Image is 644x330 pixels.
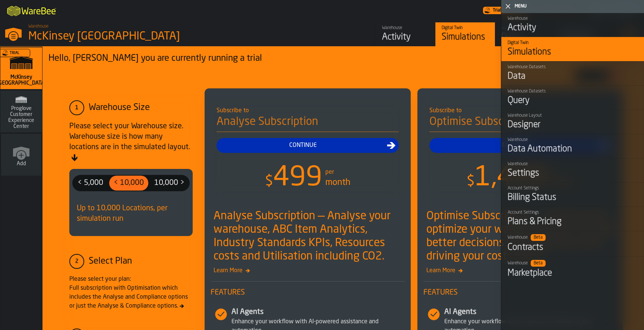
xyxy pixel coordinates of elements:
button: button-Continue [217,138,399,153]
div: AI Agents [444,307,618,317]
span: 499 [273,165,322,192]
div: Hello, [PERSON_NAME] you are currently running a trial [48,53,603,65]
span: Learn More [423,266,618,275]
div: thumb [109,176,148,191]
div: AI Agents [231,307,405,317]
span: 1,499 [475,165,546,192]
div: Optimise Subscription — Continuously optimize your warehouse with AI, make better decisions with ... [426,210,618,263]
div: Digital Twin [442,25,489,31]
a: link-to-/wh/i/ad8a128b-0962-41b6-b9c5-f48cc7973f93/simulations [0,91,42,134]
div: thumb [150,176,189,191]
div: Analyse Subscription — Analyse your warehouse, ABC Item Analytics, Industry Standards KPIs, Resou... [214,210,405,263]
span: Trial [493,8,501,13]
h4: Optimise Subscription [429,115,612,132]
a: link-to-/wh/i/71831578-dae4-4e28-8b4f-d42a496a0f54/pricing/ [483,7,527,14]
span: Add [17,161,26,167]
div: 1 [69,100,84,115]
label: button-switch-multi-10,000 > [149,175,190,191]
div: Subscribe to [429,106,612,115]
div: 2 [69,254,84,269]
div: Simulations [442,31,489,43]
div: per [325,168,334,177]
div: Select Plan [89,255,132,267]
div: Subscribe to [217,106,399,115]
span: Warehouse [28,24,48,29]
div: Warehouse [382,25,429,31]
div: Menu Subscription [483,7,527,14]
div: month [325,177,350,189]
label: button-switch-multi-< 5,000 [72,175,108,191]
a: link-to-/wh/i/71831578-dae4-4e28-8b4f-d42a496a0f54/data [495,22,555,46]
div: Continue [220,141,387,150]
div: Up to 10,000 Locations, per simulation run [72,197,190,230]
label: button-switch-multi-< 10,000 [108,175,149,191]
span: $ [467,174,475,189]
a: link-to-/wh/i/71831578-dae4-4e28-8b4f-d42a496a0f54/simulations [0,47,42,91]
span: Learn More [211,266,405,275]
span: Features [211,287,405,298]
a: link-to-/wh/i/71831578-dae4-4e28-8b4f-d42a496a0f54/simulations [435,22,495,46]
span: Trial [10,51,19,55]
div: Please select your Warehouse size. Warehouse size is how many locations are in the simulated layout. [69,121,193,163]
div: Activity [382,31,429,43]
span: $ [265,174,273,189]
div: Continue [432,141,600,150]
a: link-to-/wh/i/71831578-dae4-4e28-8b4f-d42a496a0f54/feed/ [376,22,435,46]
div: McKinsey [GEOGRAPHIC_DATA] [28,30,230,43]
span: < 5,000 [75,177,106,189]
a: link-to-/wh/new [1,134,41,177]
span: Proglove Customer Experience Center [3,106,39,129]
span: 10,000 > [151,177,187,189]
span: < 10,000 [111,177,147,189]
h4: Analyse Subscription [217,115,399,132]
div: thumb [73,176,108,191]
button: button-Continue [429,138,612,153]
span: Features [423,287,618,298]
div: Warehouse Size [89,102,150,114]
div: Please select your plan: Full subscription with Optimisation which includes the Analyse and Compl... [69,275,193,311]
